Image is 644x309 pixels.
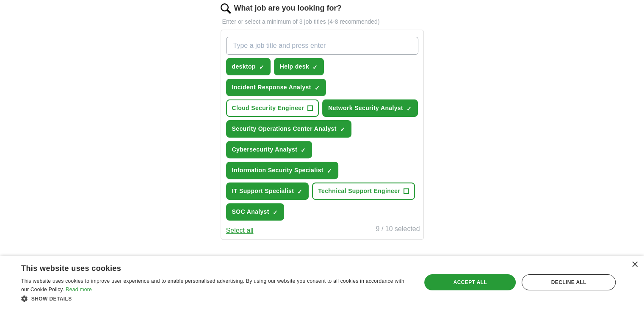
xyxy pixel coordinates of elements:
[424,274,516,290] div: Accept all
[221,17,424,26] p: Enter or select a minimum of 3 job titles (4-8 recommended)
[232,166,323,175] span: Information Security Specialist
[280,62,309,71] span: Help desk
[631,262,638,268] div: Close
[226,58,271,75] button: desktop✓
[312,182,415,200] button: Technical Support Engineer
[340,126,345,133] span: ✓
[301,147,306,154] span: ✓
[406,105,412,112] span: ✓
[226,79,326,96] button: Incident Response Analyst✓
[226,37,418,55] input: Type a job title and press enter
[232,207,269,216] span: SOC Analyst
[315,85,320,91] span: ✓
[226,120,351,138] button: Security Operations Center Analyst✓
[21,278,404,292] span: This website uses cookies to improve user experience and to enable personalised advertising. By u...
[232,83,311,92] span: Incident Response Analyst
[328,104,403,113] span: Network Security Analyst
[226,226,254,236] button: Select all
[259,64,264,71] span: ✓
[226,99,319,117] button: Cloud Security Engineer
[297,188,302,195] span: ✓
[312,64,318,71] span: ✓
[21,261,388,273] div: This website uses cookies
[234,3,342,14] label: What job are you looking for?
[232,124,337,133] span: Security Operations Center Analyst
[327,168,332,174] span: ✓
[522,274,616,290] div: Decline all
[318,187,400,196] span: Technical Support Engineer
[226,162,338,179] button: Information Security Specialist✓
[322,99,418,117] button: Network Security Analyst✓
[221,3,231,14] img: search.png
[21,294,409,303] div: Show details
[232,62,256,71] span: desktop
[226,203,284,221] button: SOC Analyst✓
[232,145,298,154] span: Cybersecurity Analyst
[274,58,324,75] button: Help desk✓
[376,224,420,236] div: 9 / 10 selected
[66,287,92,292] a: Read more, opens a new window
[31,296,72,302] span: Show details
[232,187,294,196] span: IT Support Specialist
[226,141,312,158] button: Cybersecurity Analyst✓
[232,104,304,113] span: Cloud Security Engineer
[226,182,309,200] button: IT Support Specialist✓
[273,209,278,216] span: ✓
